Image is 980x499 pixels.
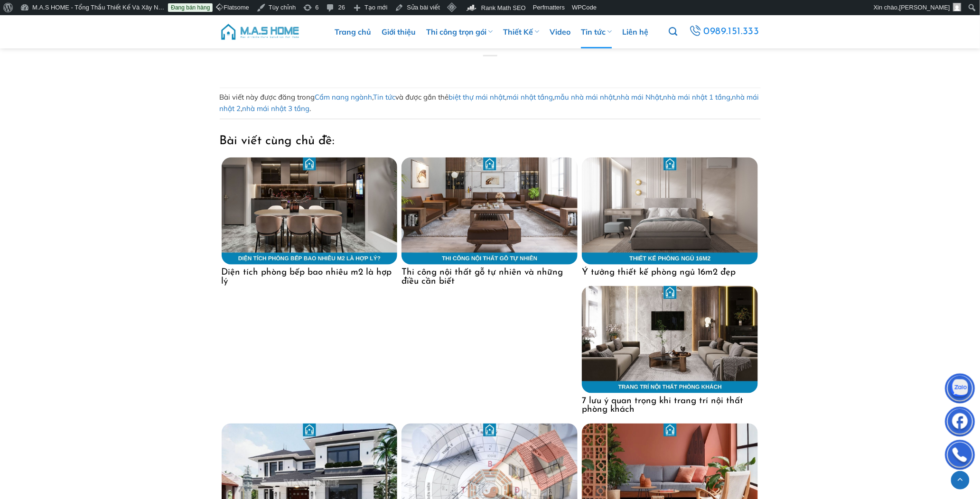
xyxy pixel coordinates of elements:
img: 7 lưu ý quan trọng khi trang trí nội thất phòng khách 83 [582,286,758,393]
a: mẫu nhà mái nhật [555,92,616,102]
span: Rank Math SEO [481,4,526,11]
a: Cẩm nang ngành [315,92,373,102]
img: Diện tích phòng bếp bao nhiêu m2 là hợp lý 80 [222,157,398,265]
a: Thi công trọn gói [426,15,493,48]
img: Zalo [946,376,974,404]
a: Giới thiệu [382,15,416,48]
a: Ý tưởng thiết kế phòng ngủ 16m2 đẹp [582,265,758,277]
a: Tìm kiếm [669,22,677,42]
a: 0989.151.333 [688,23,760,40]
img: Phone [946,442,974,471]
img: Ý tưởng thiết kế phòng ngủ 16m2 đẹp 82 [582,157,758,265]
img: Thi công nội thất gỗ tự nhiên và những điều cần biết 81 [401,157,578,265]
a: Trang chủ [335,15,371,48]
footer: Bài viết này được đăng trong , và được gắn thẻ , , , , , , . [220,88,761,120]
a: biệt thự mái nhật [449,92,505,102]
a: Thi công nội thất gỗ tự nhiên và những điều cần biết [401,265,578,286]
a: 7 lưu ý quan trọng khi trang trí nội thất phòng khách [582,393,758,415]
img: Facebook [946,409,974,437]
a: Diện tích phòng bếp bao nhiêu m2 là hợp lý [222,265,398,286]
a: nhà mái nhật 3 tầng [243,104,310,113]
a: Thiết Kế [503,15,539,48]
span: 0989.151.333 [704,24,759,40]
h3: Bài viết cùng chủ đề: [220,131,761,151]
a: Tin tức [581,15,612,48]
a: Liên hệ [623,15,649,48]
a: Tin tức [373,92,396,102]
a: Video [550,15,571,48]
span: [PERSON_NAME] [899,4,950,11]
a: nhà mái Nhật [617,92,662,102]
a: nhà mái nhật 1 tầng [663,92,731,102]
img: M.A.S HOME – Tổng Thầu Thiết Kế Và Xây Nhà Trọn Gói [220,18,300,46]
a: mái nhật tầng [507,92,553,102]
a: Lên đầu trang [951,471,970,490]
a: Đang bán hàng [168,3,213,12]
